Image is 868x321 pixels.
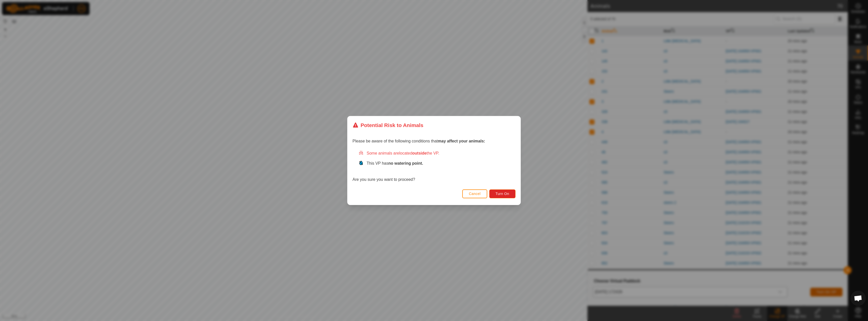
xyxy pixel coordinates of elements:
[412,151,427,155] strong: outside
[352,150,516,183] div: Are you sure you want to proceed?
[352,121,423,129] div: Potential Risk to Animals
[496,192,509,196] span: Turn On
[851,291,866,306] div: Open chat
[367,161,423,165] span: This VP has
[388,161,423,165] strong: no watering point.
[359,150,516,156] div: Some animals are
[352,139,485,143] span: Please be aware of the following conditions that
[469,192,481,196] span: Cancel
[438,139,485,143] strong: may affect your animals:
[399,151,439,155] span: located the VP.
[489,189,516,198] button: Turn On
[462,189,487,198] button: Cancel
